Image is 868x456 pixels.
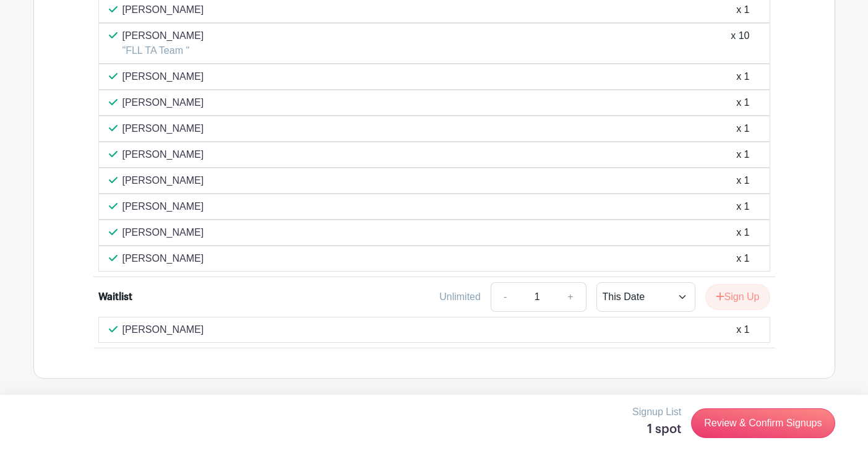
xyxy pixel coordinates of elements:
p: [PERSON_NAME] [122,147,204,162]
div: x 1 [736,121,749,136]
h5: 1 spot [632,422,681,437]
div: Waitlist [98,290,132,304]
div: x 10 [731,28,749,58]
p: [PERSON_NAME] [122,199,204,214]
div: x 1 [736,199,749,214]
div: x 1 [736,69,749,84]
p: Signup List [632,405,681,419]
p: [PERSON_NAME] [122,2,204,17]
a: Review & Confirm Signups [691,408,835,438]
div: x 1 [736,147,749,162]
a: + [555,282,586,312]
p: [PERSON_NAME] [122,173,204,188]
div: x 1 [736,173,749,188]
p: "FLL TA Team " [122,43,204,58]
p: [PERSON_NAME] [122,69,204,84]
p: [PERSON_NAME] [122,251,204,266]
div: x 1 [736,322,749,337]
div: x 1 [736,95,749,110]
div: Unlimited [439,290,481,304]
p: [PERSON_NAME] [122,28,204,43]
div: x 1 [736,2,749,17]
button: Sign Up [705,284,770,310]
p: [PERSON_NAME] [122,225,204,240]
div: x 1 [736,251,749,266]
div: x 1 [736,225,749,240]
a: - [491,282,519,312]
p: [PERSON_NAME] [122,95,204,110]
p: [PERSON_NAME] [122,322,204,337]
p: [PERSON_NAME] [122,121,204,136]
